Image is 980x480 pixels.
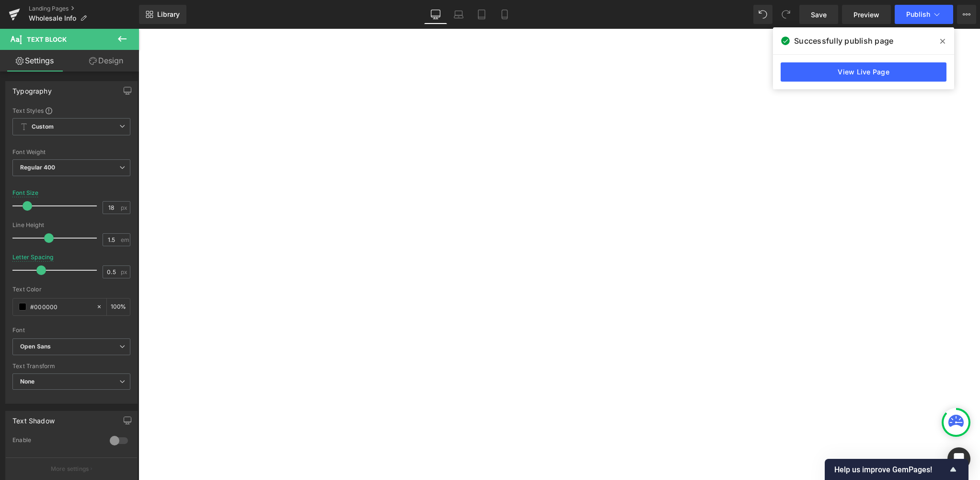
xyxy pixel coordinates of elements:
[29,5,139,12] a: Landing Pages
[12,363,130,370] div: Text Transform
[794,35,893,47] span: Successfully publish page
[906,11,930,18] span: Publish
[12,190,39,196] div: Font Size
[493,5,516,24] a: Mobile
[424,5,447,24] a: Desktop
[139,5,186,24] a: New Library
[853,10,879,20] span: Preview
[12,327,130,334] div: Font
[776,5,796,24] button: Redo
[20,164,56,171] b: Regular 400
[30,301,92,312] input: Color
[71,50,141,72] a: Design
[12,107,130,114] div: Text Styles
[6,457,137,480] button: More settings
[20,343,51,351] i: Open Sans
[470,5,493,24] a: Tablet
[121,269,129,275] span: px
[447,5,470,24] a: Laptop
[32,123,54,131] b: Custom
[157,10,180,19] span: Library
[12,82,52,95] div: Typography
[12,149,130,156] div: Font Weight
[12,436,100,446] div: Enable
[51,465,89,473] p: More settings
[947,447,970,470] div: Open Intercom Messenger
[834,464,959,475] button: Show survey - Help us improve GemPages!
[811,10,827,20] span: Save
[12,286,130,293] div: Text Color
[753,5,772,24] button: Undo
[107,299,130,315] div: %
[957,5,976,24] button: More
[12,254,54,261] div: Letter Spacing
[121,237,129,243] span: em
[834,465,947,474] span: Help us improve GemPages!
[842,5,891,24] a: Preview
[12,411,55,425] div: Text Shadow
[20,378,35,385] b: None
[781,62,946,82] a: View Live Page
[12,222,130,228] div: Line Height
[121,204,129,211] span: px
[895,5,953,24] button: Publish
[29,14,76,22] span: Wholesale Info
[27,36,67,43] span: Text Block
